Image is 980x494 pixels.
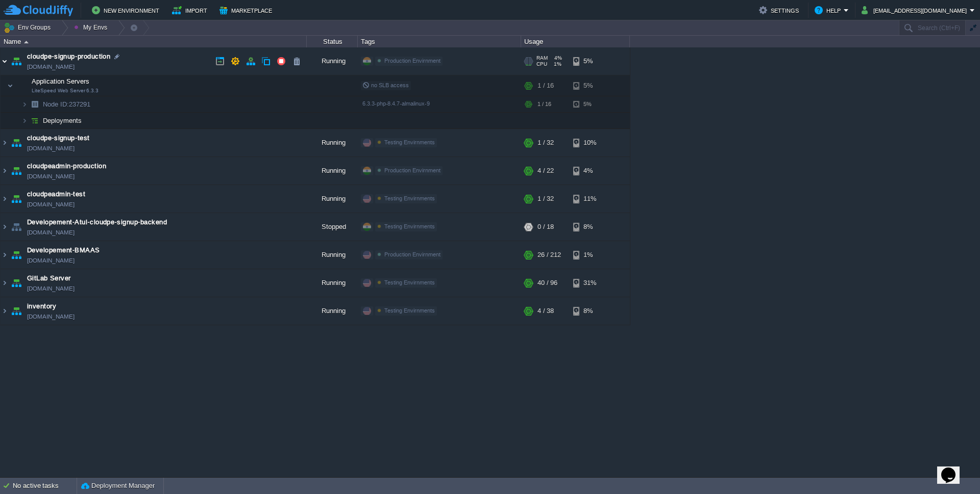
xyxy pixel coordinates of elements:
[27,199,75,210] a: [DOMAIN_NAME]
[27,133,90,143] a: cloudpe-signup-test
[21,96,28,112] img: AMDAwAAAACH5BAEAAAAALAAAAAABAAEAAAICRAEAOw==
[384,195,435,201] span: Testing Envirnments
[27,171,75,181] a: [DOMAIN_NAME]
[307,157,358,185] div: Running
[7,75,13,96] img: AMDAwAAAACH5BAEAAAAALAAAAAABAAEAAAICRAEAOw==
[1,297,9,325] img: AMDAwAAAACH5BAEAAAAALAAAAAABAAEAAAICRAEAOw==
[536,61,547,67] span: CPU
[937,453,970,484] iframe: chat widget
[537,241,561,269] div: 26 / 212
[9,241,23,269] img: AMDAwAAAACH5BAEAAAAALAAAAAABAAEAAAICRAEAOw==
[1,129,9,157] img: AMDAwAAAACH5BAEAAAAALAAAAAABAAEAAAICRAEAOw==
[27,51,110,62] a: cloudpe-signup-production
[573,129,606,157] div: 10%
[27,273,71,283] a: GitLab Server
[307,36,357,47] div: Status
[219,4,275,16] button: Marketplace
[42,116,83,125] a: Deployments
[27,62,75,72] a: [DOMAIN_NAME]
[1,157,9,185] img: AMDAwAAAACH5BAEAAAAALAAAAAABAAEAAAICRAEAOw==
[759,4,802,16] button: Settings
[14,75,28,96] img: AMDAwAAAACH5BAEAAAAALAAAAAABAAEAAAICRAEAOw==
[307,47,358,75] div: Running
[537,75,554,96] div: 1 / 16
[27,283,75,294] a: [DOMAIN_NAME]
[573,213,606,241] div: 8%
[1,47,9,75] img: AMDAwAAAACH5BAEAAAAALAAAAAABAAEAAAICRAEAOw==
[537,185,554,213] div: 1 / 32
[384,307,435,314] span: Testing Envirnments
[537,96,551,112] div: 1 / 16
[28,113,42,128] img: AMDAwAAAACH5BAEAAAAALAAAAAABAAEAAAICRAEAOw==
[573,75,606,96] div: 5%
[384,223,435,229] span: Testing Envirnments
[307,129,358,157] div: Running
[537,213,554,241] div: 0 / 18
[27,217,167,227] a: Developement-Atul-cloudpe-signup-backend
[13,478,77,494] div: No active tasks
[9,297,23,325] img: AMDAwAAAACH5BAEAAAAALAAAAAABAAEAAAICRAEAOw==
[28,96,42,112] img: AMDAwAAAACH5BAEAAAAALAAAAAABAAEAAAICRAEAOw==
[573,96,606,112] div: 5%
[27,227,75,238] a: [DOMAIN_NAME]
[1,269,9,297] img: AMDAwAAAACH5BAEAAAAALAAAAAABAAEAAAICRAEAOw==
[27,311,75,322] a: [DOMAIN_NAME]
[42,100,92,109] a: Node ID:237291
[307,185,358,213] div: Running
[74,20,110,35] button: My Envs
[307,213,358,241] div: Stopped
[27,255,75,266] a: [DOMAIN_NAME]
[4,20,54,35] button: Env Groups
[384,251,440,257] span: Production Envirnment
[27,245,100,255] a: Developement-BMAAS
[92,4,162,16] button: New Environment
[815,4,844,16] button: Help
[573,47,606,75] div: 5%
[307,269,358,297] div: Running
[573,269,606,297] div: 31%
[537,269,557,297] div: 40 / 96
[384,139,435,145] span: Testing Envirnments
[551,61,561,67] span: 1%
[573,241,606,269] div: 1%
[9,213,23,241] img: AMDAwAAAACH5BAEAAAAALAAAAAABAAEAAAICRAEAOw==
[384,279,435,285] span: Testing Envirnments
[536,55,548,61] span: RAM
[384,58,440,64] span: Production Envirnment
[31,77,91,85] a: Application ServersLiteSpeed Web Server 6.3.3
[9,185,23,213] img: AMDAwAAAACH5BAEAAAAALAAAAAABAAEAAAICRAEAOw==
[9,157,23,185] img: AMDAwAAAACH5BAEAAAAALAAAAAABAAEAAAICRAEAOw==
[21,113,28,128] img: AMDAwAAAACH5BAEAAAAALAAAAAABAAEAAAICRAEAOw==
[27,143,75,153] a: [DOMAIN_NAME]
[4,4,73,17] img: CloudJiffy
[573,157,606,185] div: 4%
[27,161,106,171] a: cloudpeadmin-production
[9,269,23,297] img: AMDAwAAAACH5BAEAAAAALAAAAAABAAEAAAICRAEAOw==
[522,36,629,47] div: Usage
[362,100,430,107] span: 6.3.3-php-8.4.7-almalinux-9
[552,55,562,61] span: 4%
[31,77,91,86] span: Application Servers
[537,129,554,157] div: 1 / 32
[307,241,358,269] div: Running
[1,185,9,213] img: AMDAwAAAACH5BAEAAAAALAAAAAABAAEAAAICRAEAOw==
[9,129,23,157] img: AMDAwAAAACH5BAEAAAAALAAAAAABAAEAAAICRAEAOw==
[32,88,99,94] span: LiteSpeed Web Server 6.3.3
[362,82,409,88] span: no SLB access
[1,241,9,269] img: AMDAwAAAACH5BAEAAAAALAAAAAABAAEAAAICRAEAOw==
[384,167,440,173] span: Production Envirnment
[358,36,521,47] div: Tags
[27,301,56,311] a: inventory
[172,4,210,16] button: Import
[27,189,85,199] span: cloudpeadmin-test
[573,297,606,325] div: 8%
[24,41,29,43] img: AMDAwAAAACH5BAEAAAAALAAAAAABAAEAAAICRAEAOw==
[537,157,554,185] div: 4 / 22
